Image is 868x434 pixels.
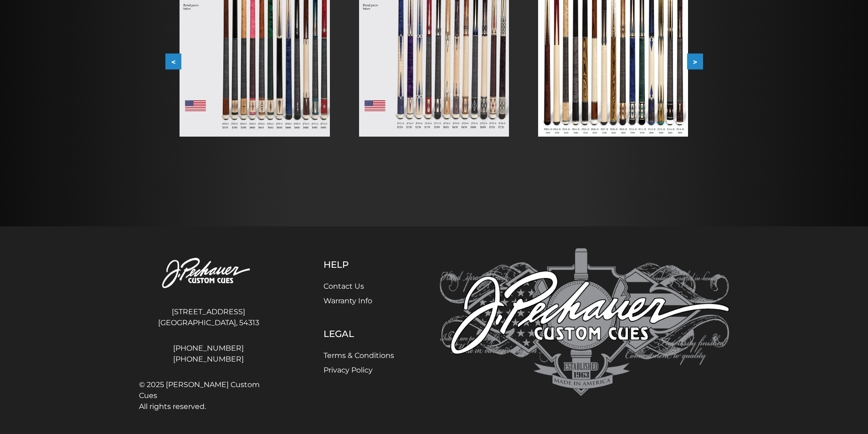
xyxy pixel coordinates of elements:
[139,303,278,332] address: [STREET_ADDRESS] [GEOGRAPHIC_DATA], 54313
[324,259,394,270] h5: Help
[139,343,278,354] a: [PHONE_NUMBER]
[324,282,364,291] a: Contact Us
[440,248,729,396] img: Pechauer Custom Cues
[324,328,394,339] h5: Legal
[165,54,181,70] button: <
[139,379,278,412] span: © 2025 [PERSON_NAME] Custom Cues All rights reserved.
[324,296,372,305] a: Warranty Info
[324,366,373,374] a: Privacy Policy
[165,54,703,70] div: Carousel Navigation
[324,351,394,360] a: Terms & Conditions
[139,354,278,365] a: [PHONE_NUMBER]
[139,248,278,299] img: Pechauer Custom Cues
[687,54,703,70] button: >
